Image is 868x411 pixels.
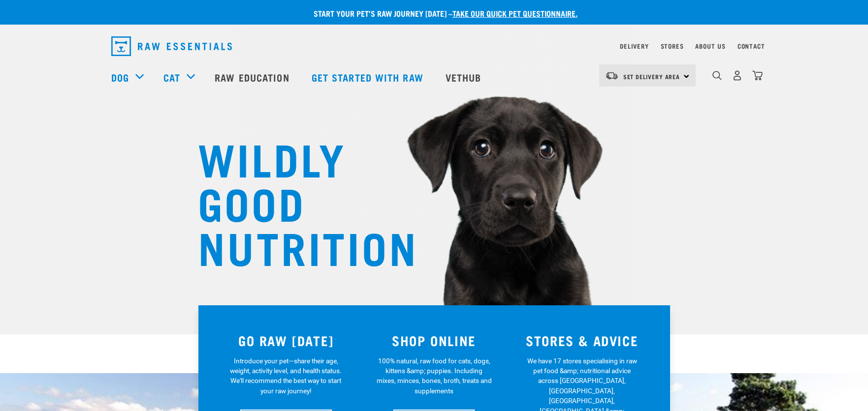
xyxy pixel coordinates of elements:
h3: GO RAW [DATE] [218,333,354,348]
span: Set Delivery Area [623,75,680,78]
a: Contact [738,44,765,48]
a: Get started with Raw [302,58,436,97]
img: home-icon-1@2x.png [712,71,722,80]
a: Delivery [620,44,648,48]
p: Introduce your pet—share their age, weight, activity level, and health status. We'll recommend th... [228,356,344,396]
img: van-moving.png [605,71,618,80]
a: Vethub [436,58,494,97]
h3: STORES & ADVICE [514,333,650,348]
a: take our quick pet questionnaire. [452,11,578,15]
img: user.png [732,70,742,81]
img: Raw Essentials Logo [111,36,232,56]
a: About Us [695,44,725,48]
h3: SHOP ONLINE [366,333,502,348]
nav: dropdown navigation [103,32,765,60]
p: 100% natural, raw food for cats, dogs, kittens &amp; puppies. Including mixes, minces, bones, bro... [376,356,492,396]
h1: WILDLY GOOD NUTRITION [198,135,395,268]
a: Cat [163,70,180,85]
img: home-icon@2x.png [752,70,763,81]
a: Raw Education [205,58,301,97]
a: Stores [661,44,684,48]
a: Dog [111,70,129,85]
